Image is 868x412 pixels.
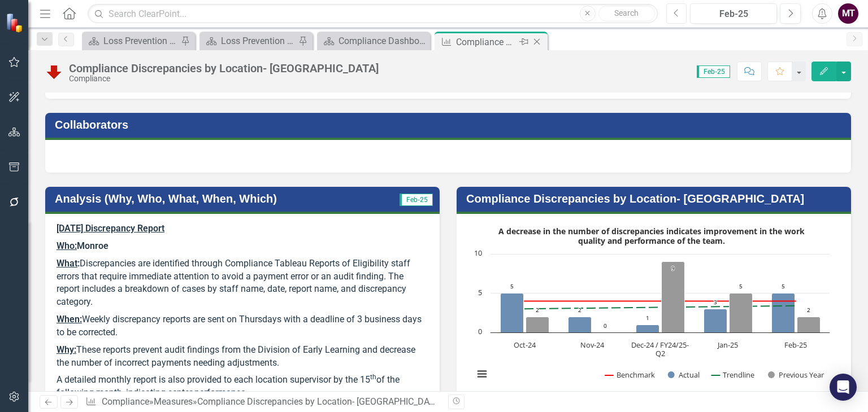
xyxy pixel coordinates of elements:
div: Open Intercom Messenger [830,374,857,401]
path: Feb-25, 2. Previous Year. [797,317,821,333]
h3: Analysis (Why, Who, What, When, Which) [55,192,383,205]
div: » » [85,396,440,409]
div: Compliance Discrepancies by Location- [GEOGRAPHIC_DATA] [197,396,442,407]
path: Nov-24, 2. Actual. [568,317,592,333]
path: Feb-25, 5. Actual. [772,293,795,333]
text: 9 [671,264,675,272]
text: 0 [604,322,607,330]
path: Oct-24, 2. Previous Year. [526,317,549,333]
text: 2 [578,306,581,314]
text: Oct-24 [514,340,536,350]
text: 1 [646,314,649,322]
text: 5 [478,287,482,297]
p: A detailed monthly report is also provided to each location supervisor by the 15 of the following... [57,371,428,402]
text: Nov-24 [580,340,605,350]
a: Measures [154,396,193,407]
text: Feb-25 [784,340,807,350]
button: View chart menu, A decrease in the number of discrepancies indicates improvement in the work qual... [474,366,490,382]
text: A decrease in the number of discrepancies indicates improvement in the work quality and performan... [498,226,805,246]
div: Compliance Discrepancies by Location- [GEOGRAPHIC_DATA] [456,35,517,49]
span: Feb-25 [697,65,730,78]
svg: Interactive chart [468,222,835,392]
div: Compliance [69,74,379,83]
div: Compliance Discrepancies by Location- [GEOGRAPHIC_DATA] [69,62,379,74]
a: Compliance [102,396,149,407]
button: Show Benchmark [605,370,656,380]
sup: th [370,373,376,381]
a: Loss Prevention Attendance Monitoring Dashboard [85,34,178,48]
div: Compliance Dashboard [338,34,427,48]
button: Search [598,6,655,21]
u: Who: [57,240,77,251]
u: Why: [57,344,76,355]
span: Search [614,8,639,17]
path: Jan-25, 5. Previous Year. [730,293,753,333]
g: Previous Year, series 4 of 4. Bar series with 5 bars. [526,262,821,333]
g: Benchmark, series 1 of 4. Line with 5 data points. [523,299,798,303]
button: Show Actual [668,370,700,380]
g: Trendline, series 3 of 4. Line with 5 data points. [523,304,798,312]
text: 2 [536,306,539,314]
path: Dec-24 / FY24/25-Q2, 9. Previous Year. [662,262,685,333]
text: 5 [782,282,785,290]
u: What [57,258,77,269]
button: Feb-25 [690,3,777,24]
h3: Compliance Discrepancies by Location- [GEOGRAPHIC_DATA] [466,192,845,205]
div: Feb-25 [694,7,773,21]
strong: : [77,258,80,269]
img: Below Plan [45,63,63,81]
button: Show Trendline [711,370,755,380]
text: 2 [807,306,810,314]
img: ClearPoint Strategy [5,12,26,33]
text: 3 [714,298,717,306]
text: Jan-25 [717,340,738,350]
text: Dec-24 / FY24/25- Q2 [631,340,689,358]
u: When: [57,314,82,325]
p: Discrepancies are identified through Compliance Tableau Reports of Eligibility staff errors that ... [57,255,428,311]
path: Oct-24, 5. Actual. [501,293,524,333]
p: Weekly discrepancy reports are sent on Thursdays with a deadline of 3 business days to be corrected. [57,311,428,341]
text: 5 [739,282,743,290]
a: Compliance Dashboard [320,34,427,48]
a: Loss Prevention Dashboard [202,34,296,48]
path: Jan-25, 3. Actual. [704,309,727,333]
u: [DATE] Discrepancy Report [57,223,164,234]
text: 10 [474,248,482,258]
h3: Collaborators [55,119,845,131]
div: Loss Prevention Attendance Monitoring Dashboard [103,34,178,48]
g: Actual, series 2 of 4. Bar series with 5 bars. [501,293,795,333]
strong: Monroe [77,240,108,251]
div: Loss Prevention Dashboard [221,34,296,48]
p: These reports prevent audit findings from the Division of Early Learning and decrease the number ... [57,341,428,372]
div: A decrease in the number of discrepancies indicates improvement in the work quality and performan... [468,222,840,392]
button: MT [838,3,858,24]
button: Show Previous Year [768,370,825,380]
text: 0 [478,326,482,336]
text: 5 [510,282,514,290]
path: Dec-24 / FY24/25-Q2, 1. Actual. [636,325,659,333]
span: Feb-25 [400,194,433,206]
input: Search ClearPoint... [88,4,657,24]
